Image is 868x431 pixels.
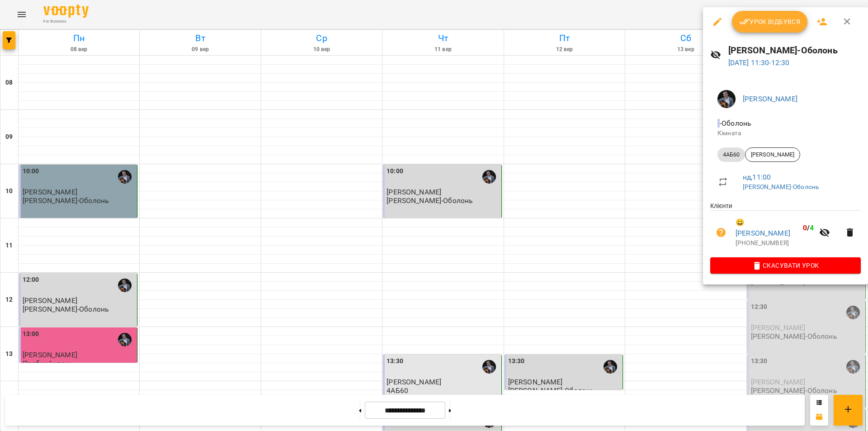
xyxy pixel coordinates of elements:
[710,201,861,257] ul: Клієнти
[728,58,790,67] a: [DATE] 11:30-12:30
[745,147,800,162] div: [PERSON_NAME]
[736,239,814,248] p: [PHONE_NUMBER]
[717,151,745,159] span: 4АБ60
[745,151,800,159] span: [PERSON_NAME]
[710,222,732,243] button: Візит ще не сплачено. Додати оплату?
[736,217,799,238] a: 😀 [PERSON_NAME]
[717,90,736,108] img: d409717b2cc07cfe90b90e756120502c.jpg
[739,16,801,27] span: Урок відбувся
[743,95,797,103] a: [PERSON_NAME]
[743,183,819,190] a: [PERSON_NAME]-Оболонь
[803,223,814,232] b: /
[803,223,807,232] span: 0
[743,173,771,181] a: нд , 11:00
[732,11,808,33] button: Урок відбувся
[710,257,861,274] button: Скасувати Урок
[810,223,814,232] span: 4
[728,43,861,57] h6: [PERSON_NAME]-Оболонь
[717,260,854,271] span: Скасувати Урок
[717,119,753,128] span: - Оболонь
[717,129,854,138] p: Кімната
